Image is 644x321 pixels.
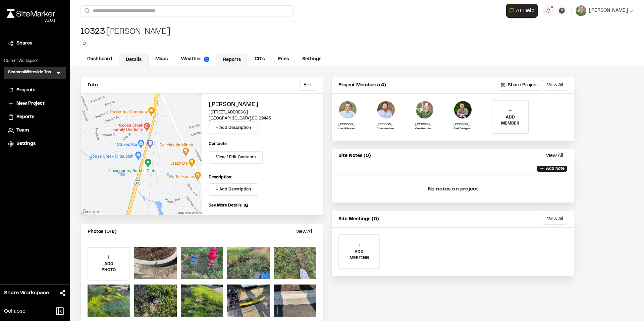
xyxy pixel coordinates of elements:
p: Construction Admin Team Leader [415,127,434,131]
span: See More Details [209,203,241,209]
a: Shares [8,40,62,47]
a: Projects [8,87,62,94]
a: New Project [8,100,62,107]
a: Reports [8,113,62,121]
p: Current Workspace [4,58,66,64]
p: Description: [209,174,316,180]
img: Drew Nelson [453,100,472,119]
p: Land Planner III [338,127,357,131]
p: ADD MEMBER [492,114,528,127]
span: [PERSON_NAME] [589,7,628,14]
a: Maps [149,53,174,66]
button: + Add Description [209,122,258,134]
button: View All [543,214,567,225]
p: Site Notes (0) [338,152,371,160]
a: Settings [8,140,62,148]
div: Oh geez...please don't... [7,18,55,24]
a: Reports [216,54,248,66]
p: Add Note [546,166,565,172]
button: Open AI Assistant [506,4,538,18]
img: Blake Thomas-Wolfe [338,100,357,119]
button: Share Project [498,80,541,91]
p: Photos (148) [88,228,117,236]
a: Dashboard [80,53,119,66]
span: Shares [16,40,32,47]
button: View All [542,152,567,160]
span: New Project [16,100,45,107]
p: [PERSON_NAME] [338,122,357,127]
a: Details [119,54,149,66]
button: View All [543,80,567,91]
p: [PERSON_NAME] [415,122,434,127]
img: User [576,5,586,16]
img: Shawn Simons [377,100,395,119]
p: [PERSON_NAME] [377,122,395,127]
span: Collapse [4,307,25,315]
h2: [PERSON_NAME] [209,100,316,109]
a: Settings [296,53,328,66]
p: Info [88,82,98,89]
p: ADD PHOTO [88,261,129,273]
span: Settings [16,140,36,148]
button: View All [292,227,316,237]
p: Construction Admin Field Representative II [377,127,395,131]
p: [STREET_ADDRESS] [209,109,316,115]
button: [PERSON_NAME] [576,5,633,16]
p: No notes on project [337,178,569,200]
button: Edit Tags [80,40,88,48]
h3: SeamonWhiteside Inc. [8,69,52,76]
p: [GEOGRAPHIC_DATA] , SC 29445 [209,115,316,122]
span: Team [16,127,29,134]
p: Contacts: [209,141,227,147]
img: Wayne Lee [415,100,434,119]
button: Search [80,5,93,16]
div: Open AI Assistant [506,4,540,18]
img: precipai.png [204,57,209,62]
p: Project Members (4) [338,82,386,89]
div: [PERSON_NAME] [80,27,170,37]
a: Team [8,127,62,134]
button: Edit [299,80,316,91]
span: Share Workspace [4,289,49,297]
a: CD's [248,53,271,66]
p: ADD MEETING [339,249,379,261]
img: rebrand.png [7,9,55,18]
a: Files [271,53,296,66]
p: [PERSON_NAME] [453,122,472,127]
button: + Add Description [209,183,258,196]
span: 10323 [80,27,105,37]
button: View / Edit Contacts [209,151,263,164]
p: Civil Designer IV [453,127,472,131]
span: Projects [16,87,35,94]
span: Reports [16,113,34,121]
a: Weather [174,53,216,66]
span: AI Help [516,7,535,15]
p: Site Meetings (0) [338,216,379,223]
